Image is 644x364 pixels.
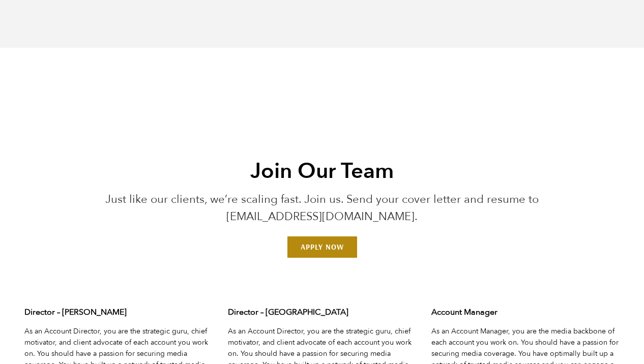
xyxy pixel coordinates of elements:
[287,236,357,258] a: Email us at jointheteam@treblepr.com
[228,307,416,318] h3: Director – [GEOGRAPHIC_DATA]
[431,307,620,318] h3: Account Manager
[77,191,567,225] p: Just like our clients, we’re scaling fast. Join us. Send your cover letter and resume to [EMAIL_A...
[24,307,213,318] h3: Director – [PERSON_NAME]
[77,157,567,186] h2: Join Our Team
